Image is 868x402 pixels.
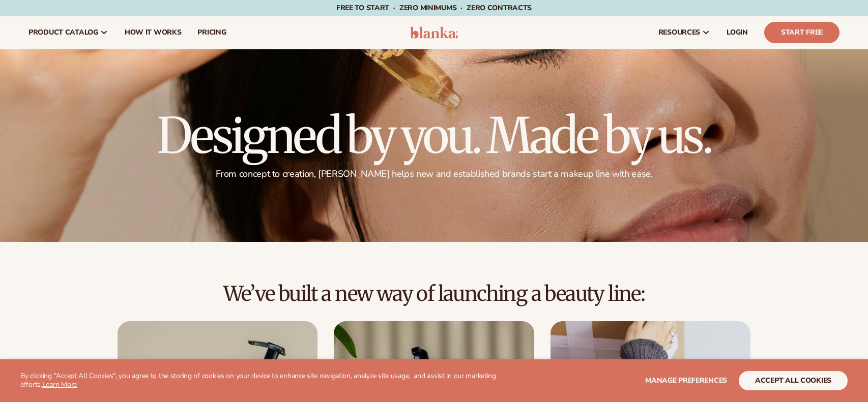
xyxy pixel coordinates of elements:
[20,16,117,49] a: product catalog
[20,372,511,389] p: By clicking "Accept All Cookies", you agree to the storing of cookies on your device to enhance s...
[157,111,711,160] h1: Designed by you. Made by us.
[197,28,226,37] span: pricing
[739,371,848,390] button: accept all cookies
[650,16,718,49] a: resources
[645,371,727,390] button: Manage preferences
[764,22,840,43] a: Start Free
[727,28,748,37] span: LOGIN
[718,16,756,49] a: LOGIN
[28,283,840,305] h2: We’ve built a new way of launching a beauty line:
[157,168,711,180] p: From concept to creation, [PERSON_NAME] helps new and established brands start a makeup line with...
[658,28,700,37] span: resources
[336,3,532,13] span: Free to start · ZERO minimums · ZERO contracts
[645,376,727,385] span: Manage preferences
[42,380,77,389] a: Learn More
[410,26,458,39] img: logo
[117,16,190,49] a: How It Works
[189,16,234,49] a: pricing
[125,28,182,37] span: How It Works
[28,28,98,37] span: product catalog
